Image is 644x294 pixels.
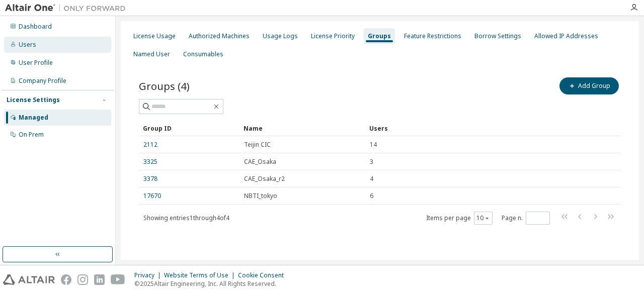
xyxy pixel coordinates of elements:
[370,158,373,166] span: 3
[426,212,493,225] span: Items per page
[139,79,190,93] span: Groups (4)
[94,274,105,285] img: linkedin.svg
[134,271,164,279] div: Privacy
[369,120,593,136] div: Users
[370,141,377,149] span: 14
[5,3,131,13] img: Altair One
[502,212,550,225] span: Page n.
[3,274,55,285] img: altair_logo.svg
[370,192,373,200] span: 6
[143,175,157,183] a: 3378
[183,50,223,58] div: Consumables
[143,141,157,149] a: 2112
[19,23,52,31] div: Dashboard
[111,274,125,285] img: youtube.svg
[244,158,276,166] span: CAE_Osaka
[476,214,490,222] button: 10
[244,175,285,183] span: CAE_Osaka_r2
[311,32,355,40] div: License Priority
[61,274,71,285] img: facebook.svg
[19,41,36,49] div: Users
[404,32,461,40] div: Feature Restrictions
[370,175,373,183] span: 4
[143,214,229,222] span: Showing entries 1 through 4 of 4
[133,32,176,40] div: License Usage
[143,192,161,200] a: 17670
[143,120,235,136] div: Group ID
[559,77,619,94] button: Add Group
[143,158,157,166] a: 3325
[263,32,298,40] div: Usage Logs
[164,271,238,279] div: Website Terms of Use
[134,279,290,288] p: © 2025 Altair Engineering, Inc. All Rights Reserved.
[19,59,53,67] div: User Profile
[77,274,88,285] img: instagram.svg
[238,271,290,279] div: Cookie Consent
[244,120,361,136] div: Name
[244,192,277,200] span: NBTI_tokyo
[19,131,44,139] div: On Prem
[244,141,271,149] span: Teijin CIC
[19,77,66,85] div: Company Profile
[189,32,250,40] div: Authorized Machines
[133,50,170,58] div: Named User
[7,96,60,104] div: License Settings
[19,114,48,122] div: Managed
[534,32,598,40] div: Allowed IP Addresses
[474,32,521,40] div: Borrow Settings
[368,32,391,40] div: Groups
